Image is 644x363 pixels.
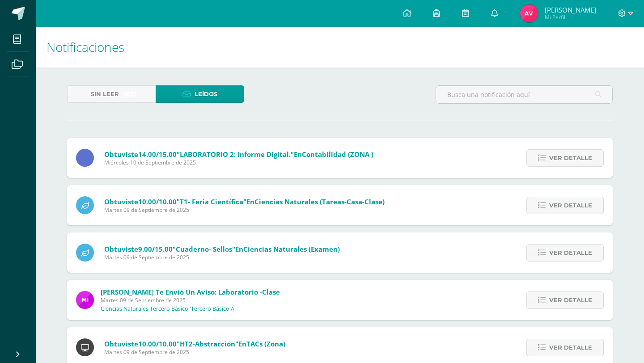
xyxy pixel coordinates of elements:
span: Sin leer [91,86,119,102]
span: Obtuviste en [104,150,373,159]
span: Ver detalle [549,197,592,214]
span: Ver detalle [549,292,592,308]
span: Ciencias Naturales (examen) [243,245,340,253]
span: Miércoles 10 de Septiembre de 2025 [104,159,373,166]
span: [PERSON_NAME] te envió un aviso: Laboratorio -clase [101,287,280,296]
span: Obtuviste en [104,197,385,206]
img: e71b507b6b1ebf6fbe7886fc31de659d.png [76,291,94,309]
span: Contabilidad (ZONA ) [302,150,373,159]
span: Leídos [195,86,217,102]
span: TACs (Zona) [246,339,285,348]
a: Leídos [156,85,244,103]
span: Ver detalle [549,245,592,261]
span: Mi Perfil [545,13,596,21]
span: (152) [123,86,136,102]
span: Ciencias Naturales (Tareas-casa-clase) [254,197,385,206]
span: 10.00/10.00 [138,197,177,206]
span: 14.00/15.00 [138,150,177,159]
span: Obtuviste en [104,245,340,253]
span: "LABORATORIO 2: Informe digital." [177,150,294,159]
span: "HT2-Abstracción" [177,339,238,348]
span: Martes 09 de Septiembre de 2025 [104,348,285,356]
input: Busca una notificación aquí [436,86,612,103]
img: 1512d3cdee8466f26b5a1e2becacf24c.png [520,4,538,22]
span: Martes 09 de Septiembre de 2025 [101,296,280,304]
a: Sin leer(152) [67,85,156,103]
span: 10.00/10.00 [138,339,177,348]
span: Martes 09 de Septiembre de 2025 [104,206,385,214]
span: "Cuaderno- sellos" [173,245,235,253]
span: "T1- Feria Científica" [177,197,246,206]
span: 9.00/15.00 [138,245,173,253]
span: Ver detalle [549,150,592,166]
span: Obtuviste en [104,339,285,348]
p: Ciencias Naturales Tercero Básico 'Tercero Básico A' [101,305,236,312]
span: Martes 09 de Septiembre de 2025 [104,253,340,261]
span: Notificaciones [47,38,124,55]
span: [PERSON_NAME] [545,5,596,14]
span: Ver detalle [549,339,592,356]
